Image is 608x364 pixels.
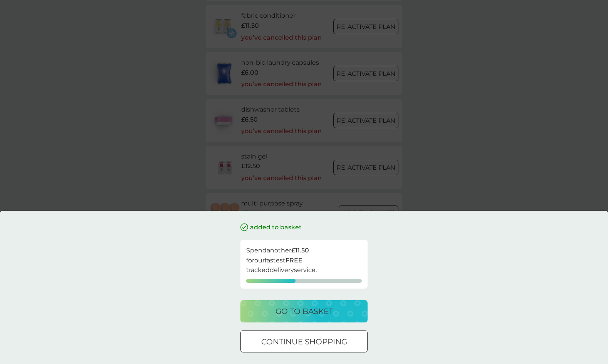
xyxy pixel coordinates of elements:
strong: FREE [286,257,302,264]
p: go to basket [275,305,333,317]
button: continue shopping [240,330,368,352]
p: added to basket [250,222,302,232]
strong: £11.50 [291,247,309,254]
p: Spend another for our fastest tracked delivery service. [246,245,362,275]
button: go to basket [240,300,368,322]
p: continue shopping [261,336,347,348]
